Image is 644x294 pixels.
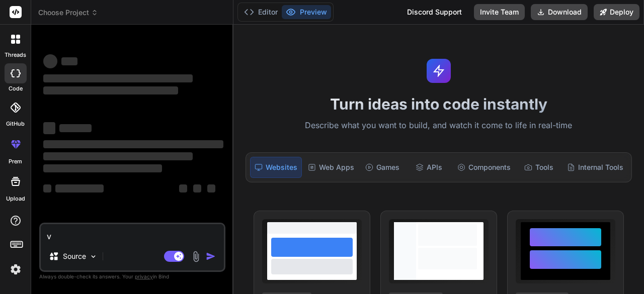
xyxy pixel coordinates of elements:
[517,157,561,178] div: Tools
[38,8,98,18] span: Choose Project
[89,252,98,261] img: Pick Models
[43,184,51,192] span: ‌
[304,157,358,178] div: Web Apps
[207,184,215,192] span: ‌
[55,184,104,192] span: ‌
[39,272,225,281] p: Always double-check its answers. Your in Bind
[594,4,639,20] button: Deploy
[63,251,86,261] p: Source
[282,5,331,19] button: Preview
[7,261,24,278] img: settings
[43,122,55,134] span: ‌
[407,157,451,178] div: APIs
[43,164,162,172] span: ‌
[9,157,22,166] label: prem
[360,157,405,178] div: Games
[43,86,178,94] span: ‌
[179,184,187,192] span: ‌
[190,251,202,262] img: attachment
[401,4,468,20] div: Discord Support
[531,4,588,20] button: Download
[41,224,224,242] textarea: v
[43,152,193,160] span: ‌
[563,157,627,178] div: Internal Tools
[250,157,302,178] div: Websites
[5,51,26,59] label: threads
[135,273,153,279] span: privacy
[43,54,57,68] span: ‌
[9,84,23,93] label: code
[59,124,92,132] span: ‌
[43,140,223,148] span: ‌
[6,120,25,128] label: GitHub
[239,119,638,132] p: Describe what you want to build, and watch it come to life in real-time
[193,184,201,192] span: ‌
[239,95,638,113] h1: Turn ideas into code instantly
[453,157,515,178] div: Components
[474,4,525,20] button: Invite Team
[61,57,77,65] span: ‌
[206,251,216,261] img: icon
[6,194,25,203] label: Upload
[240,5,282,19] button: Editor
[43,74,193,82] span: ‌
